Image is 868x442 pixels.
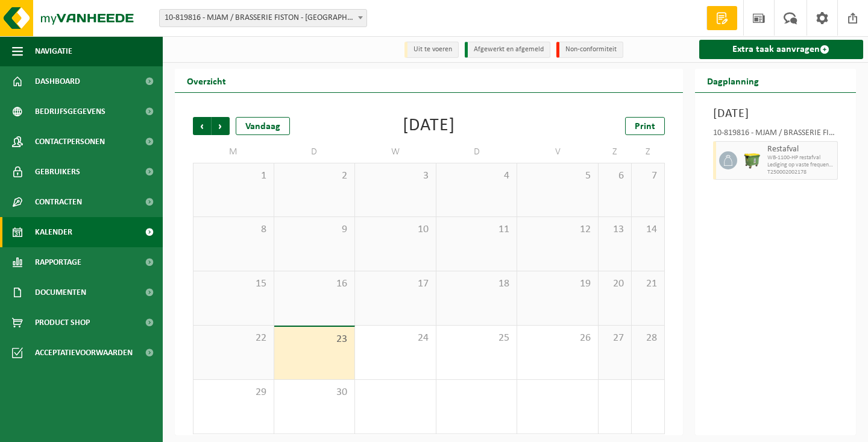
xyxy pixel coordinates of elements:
span: 4 [442,169,511,183]
span: Bedrijfsgegevens [35,96,105,127]
span: 20 [605,277,625,291]
span: Dashboard [35,66,80,96]
span: 2 [280,169,349,183]
span: 6 [605,169,625,183]
span: Lediging op vaste frequentie [767,162,835,169]
span: 22 [200,332,268,345]
a: Print [625,117,665,135]
span: 30 [280,386,349,399]
span: 16 [280,277,349,291]
h2: Dagplanning [695,69,771,92]
div: Vandaag [236,117,290,135]
span: Contactpersonen [35,127,105,157]
span: 24 [361,332,430,345]
span: 10-819816 - MJAM / BRASSERIE FISTON - VARSENARE [160,10,366,27]
div: 10-819816 - MJAM / BRASSERIE FISTON - [GEOGRAPHIC_DATA] [713,129,838,141]
span: Acceptatievoorwaarden [35,338,133,368]
td: M [193,141,274,163]
span: 5 [523,169,592,183]
span: Print [635,122,655,131]
a: Extra taak aanvragen [699,40,864,59]
span: 11 [442,223,511,236]
span: 19 [523,277,592,291]
span: 12 [523,223,592,236]
span: 28 [638,332,658,345]
span: 10 [361,223,430,236]
span: 25 [442,332,511,345]
span: 14 [638,223,658,236]
td: Z [599,141,632,163]
span: 8 [200,223,268,236]
span: 9 [280,223,349,236]
span: 27 [605,332,625,345]
span: Gebruikers [35,157,80,187]
span: 21 [638,277,658,291]
td: Z [632,141,665,163]
td: D [274,141,356,163]
span: Volgende [212,117,230,135]
span: 1 [200,169,268,183]
li: Non-conformiteit [556,42,623,58]
img: WB-1100-HPE-GN-50 [743,151,761,169]
span: 17 [361,277,430,291]
span: Rapportage [35,247,81,277]
span: 23 [280,333,349,346]
span: 7 [638,169,658,183]
span: 15 [200,277,268,291]
iframe: chat widget [6,415,201,442]
span: 26 [523,332,592,345]
span: WB-1100-HP restafval [767,154,835,162]
span: Product Shop [35,308,90,338]
span: 10-819816 - MJAM / BRASSERIE FISTON - VARSENARE [159,9,367,27]
td: V [517,141,599,163]
span: 13 [605,223,625,236]
span: 18 [442,277,511,291]
li: Afgewerkt en afgemeld [465,42,550,58]
span: 29 [200,386,268,399]
span: Contracten [35,187,82,217]
span: Documenten [35,277,86,308]
span: Navigatie [35,36,72,66]
li: Uit te voeren [404,42,459,58]
h3: [DATE] [713,105,838,123]
div: [DATE] [403,117,455,135]
span: Restafval [767,145,835,154]
span: Kalender [35,217,72,247]
td: D [436,141,518,163]
span: 3 [361,169,430,183]
h2: Overzicht [175,69,238,92]
span: T250002002178 [767,169,835,176]
td: W [355,141,436,163]
span: Vorige [193,117,211,135]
